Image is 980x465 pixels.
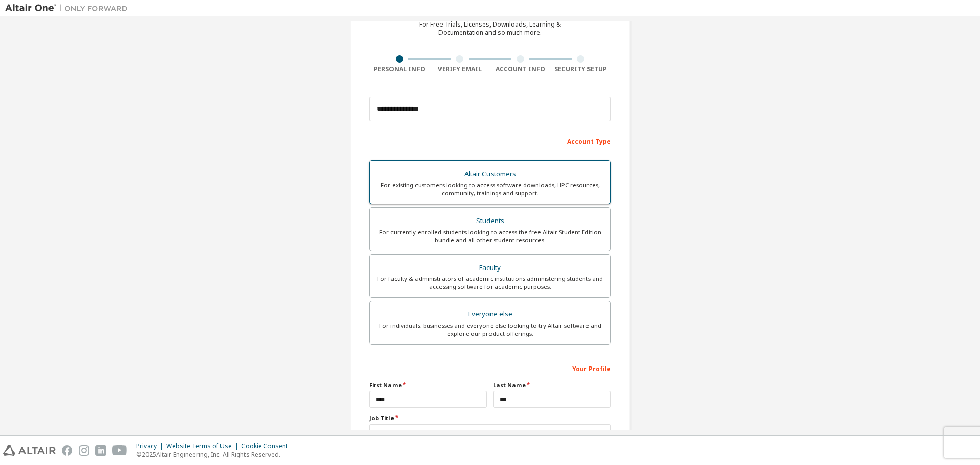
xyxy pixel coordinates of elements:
[62,445,72,456] img: facebook.svg
[166,442,241,450] div: Website Terms of Use
[376,307,604,322] div: Everyone else
[95,445,106,456] img: linkedin.svg
[369,414,611,422] label: Job Title
[376,181,604,198] div: For existing customers looking to access software downloads, HPC resources, community, trainings ...
[419,20,561,37] div: For Free Trials, Licenses, Downloads, Learning & Documentation and so much more.
[490,65,551,74] div: Account Info
[79,445,89,456] img: instagram.svg
[493,381,611,389] label: Last Name
[136,450,294,459] p: © 2025 Altair Engineering, Inc. All Rights Reserved.
[551,65,611,74] div: Security Setup
[430,65,491,74] div: Verify Email
[3,445,56,456] img: altair_logo.svg
[376,275,604,291] div: For faculty & administrators of academic institutions administering students and accessing softwa...
[136,442,166,450] div: Privacy
[376,322,604,338] div: For individuals, businesses and everyone else looking to try Altair software and explore our prod...
[376,228,604,244] div: For currently enrolled students looking to access the free Altair Student Edition bundle and all ...
[369,360,611,376] div: Your Profile
[376,214,604,228] div: Students
[376,167,604,181] div: Altair Customers
[369,65,430,74] div: Personal Info
[376,261,604,275] div: Faculty
[241,442,294,450] div: Cookie Consent
[369,133,611,149] div: Account Type
[369,381,487,389] label: First Name
[112,445,127,456] img: youtube.svg
[5,3,133,13] img: Altair One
